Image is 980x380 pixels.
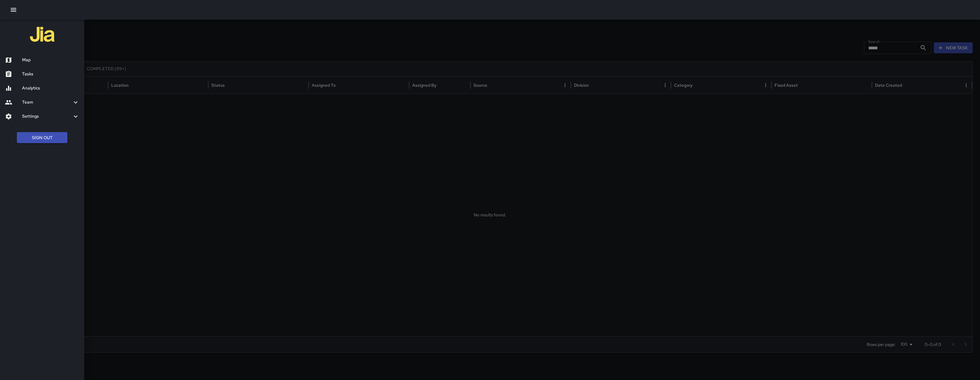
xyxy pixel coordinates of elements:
button: Sign Out [17,132,67,143]
h6: Tasks [22,71,79,78]
h6: Map [22,57,79,63]
h6: Settings [22,113,72,120]
h6: Analytics [22,85,79,92]
img: jia-logo [30,22,55,47]
h6: Team [22,99,72,106]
